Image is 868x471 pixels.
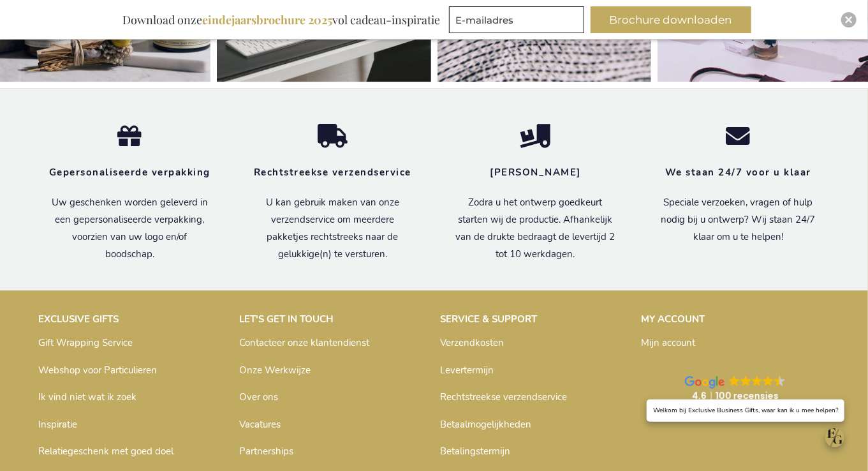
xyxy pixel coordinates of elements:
a: Ik vind niet wat ik zoek [39,391,137,403]
a: Rechtstreekse verzendservice [441,391,568,403]
a: Inspiratie [39,418,78,431]
p: Uw geschenken worden geleverd in een gepersonaliseerde verpakking, voorzien van uw logo en/of boo... [48,194,212,263]
a: Onze Werkwijze [240,364,311,377]
div: Close [841,12,857,27]
strong: MY ACCOUNT [642,313,705,325]
button: Brochure downloaden [591,6,751,33]
a: Gift Wrapping Service [39,336,133,349]
img: Google [763,375,774,386]
strong: Gepersonaliseerde verpakking [49,166,210,179]
strong: SERVICE & SUPPORT [441,313,538,325]
p: Zodra u het ontwerp goedkeurt starten wij de productie. Afhankelijk van de drukte bedraagt de lev... [453,194,618,263]
strong: LET'S GET IN TOUCH [240,313,334,325]
div: Download onze vol cadeau-inspiratie [117,6,446,33]
a: Relatiegeschenk met goed doel [39,445,174,458]
strong: We staan 24/7 voor u klaar [665,166,811,179]
strong: Rechtstreekse verzendservice [254,166,411,179]
a: Betalingstermijn [441,445,511,458]
b: eindejaarsbrochure 2025 [202,12,332,27]
form: marketing offers and promotions [449,6,588,37]
a: Levertermijn [441,364,494,377]
img: Close [845,16,853,24]
img: Google [774,375,785,386]
a: Mijn account [642,336,696,349]
img: Google [729,375,740,386]
a: Verzendkosten [441,336,504,349]
a: Webshop voor Particulieren [39,364,158,377]
a: Partnerships [240,445,294,458]
img: Google [740,375,751,386]
input: E-mailadres [449,6,584,33]
p: U kan gebruik maken van onze verzendservice om meerdere pakketjes rechtstreeks naar de gelukkige(... [251,194,415,263]
img: Google [685,376,725,389]
a: Betaalmogelijkheden [441,418,532,431]
a: Google GoogleGoogleGoogleGoogleGoogle 4.6100 recensies [642,363,830,415]
strong: EXCLUSIVE GIFTS [39,313,119,325]
strong: 4.6 100 recensies [692,389,779,402]
img: Google [752,375,763,386]
p: Speciale verzoeken, vragen of hulp nodig bij u ontwerp? Wij staan 24/7 klaar om u te helpen! [656,194,821,246]
a: Vacatures [240,418,281,431]
strong: [PERSON_NAME] [490,166,581,179]
a: Over ons [240,391,279,403]
a: Contacteer onze klantendienst [240,336,370,349]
